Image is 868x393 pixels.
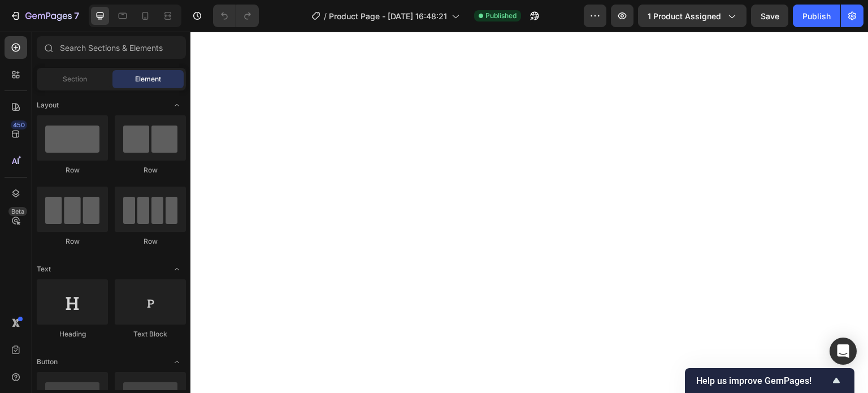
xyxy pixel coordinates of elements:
span: Product Page - [DATE] 16:48:21 [329,10,447,22]
div: Row [115,165,186,175]
button: Publish [793,5,840,27]
div: Open Intercom Messenger [830,338,857,365]
div: Text Block [115,329,186,339]
span: Help us improve GemPages! [696,375,830,386]
button: 1 product assigned [638,5,747,27]
button: Save [751,5,788,27]
span: / [324,10,327,22]
button: 7 [5,5,84,27]
span: 1 product assigned [648,10,721,22]
iframe: Design area [190,32,868,393]
div: Heading [37,329,108,339]
span: Button [37,357,58,367]
span: Save [761,11,779,21]
div: Row [37,165,108,175]
div: Beta [8,207,27,216]
div: Row [37,236,108,247]
div: Publish [802,10,831,22]
button: Show survey - Help us improve GemPages! [696,374,843,387]
p: 7 [74,9,79,23]
span: Text [37,264,51,274]
span: Published [485,11,517,21]
span: Toggle open [168,96,186,114]
div: Row [115,236,186,247]
span: Layout [37,100,59,110]
span: Toggle open [168,260,186,278]
div: 450 [11,120,27,129]
div: Undo/Redo [213,5,259,27]
span: Toggle open [168,353,186,371]
input: Search Sections & Elements [37,36,186,59]
span: Element [135,74,161,84]
span: Section [63,74,87,84]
